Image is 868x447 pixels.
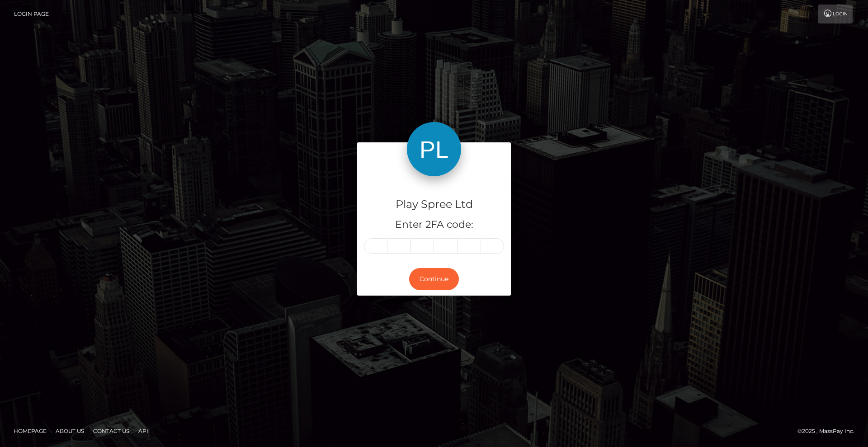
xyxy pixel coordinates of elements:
img: Play Spree Ltd [407,122,461,176]
a: API [135,424,152,438]
a: Login [818,5,853,24]
div: © 2025 , MassPay Inc. [797,426,861,436]
a: About Us [52,424,88,438]
h4: Play Spree Ltd [364,197,504,212]
a: Homepage [10,424,50,438]
a: Login Page [14,5,49,24]
button: Continue [409,268,459,290]
h5: Enter 2FA code: [364,218,504,232]
a: Contact Us [90,424,133,438]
